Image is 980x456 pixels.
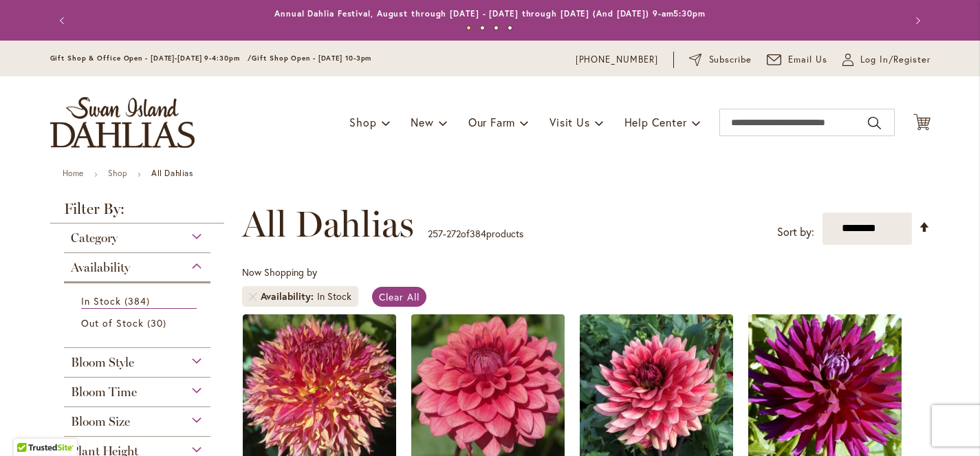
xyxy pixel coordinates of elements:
a: Out of Stock 30 [81,316,197,330]
span: Now Shopping by [242,265,317,279]
strong: All Dahlias [151,168,193,178]
button: 1 of 4 [466,25,471,30]
span: Bloom Style [71,355,134,370]
a: Email Us [767,53,827,67]
a: In Stock 384 [81,294,197,309]
span: Clear All [379,290,420,303]
span: Log In/Register [860,53,930,67]
button: 4 of 4 [508,25,512,30]
div: In Stock [317,290,351,303]
a: [PHONE_NUMBER] [576,53,659,67]
span: 257 [428,227,443,240]
a: Clear All [372,287,426,307]
span: Help Center [624,115,687,129]
span: Email Us [788,53,827,67]
a: Subscribe [689,53,752,67]
a: Log In/Register [842,53,930,67]
span: Out of Stock [81,316,144,329]
span: 384 [124,294,153,308]
span: Availability [261,290,317,303]
span: Subscribe [709,53,752,67]
a: store logo [50,97,195,148]
span: Shop [349,115,376,129]
span: Availability [71,260,130,275]
p: - of products [428,223,523,245]
span: Visit Us [549,115,589,129]
span: In Stock [81,294,121,307]
span: 384 [470,227,486,240]
span: 272 [446,227,461,240]
a: Annual Dahlia Festival, August through [DATE] - [DATE] through [DATE] (And [DATE]) 9-am5:30pm [274,8,706,19]
button: Next [903,7,930,34]
span: New [411,115,433,129]
a: Shop [108,168,127,178]
a: Home [63,168,84,178]
a: Remove Availability In Stock [249,292,257,301]
span: Gift Shop Open - [DATE] 10-3pm [252,54,371,63]
span: Bloom Size [71,414,130,429]
span: Category [71,230,118,246]
button: 2 of 4 [480,25,485,30]
span: Our Farm [468,115,515,129]
button: 3 of 4 [494,25,499,30]
span: All Dahlias [242,204,414,245]
button: Previous [50,7,78,34]
span: Bloom Time [71,384,137,400]
span: Gift Shop & Office Open - [DATE]-[DATE] 9-4:30pm / [50,54,252,63]
label: Sort by: [777,219,814,245]
strong: Filter By: [50,202,225,224]
span: 30 [147,316,170,330]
